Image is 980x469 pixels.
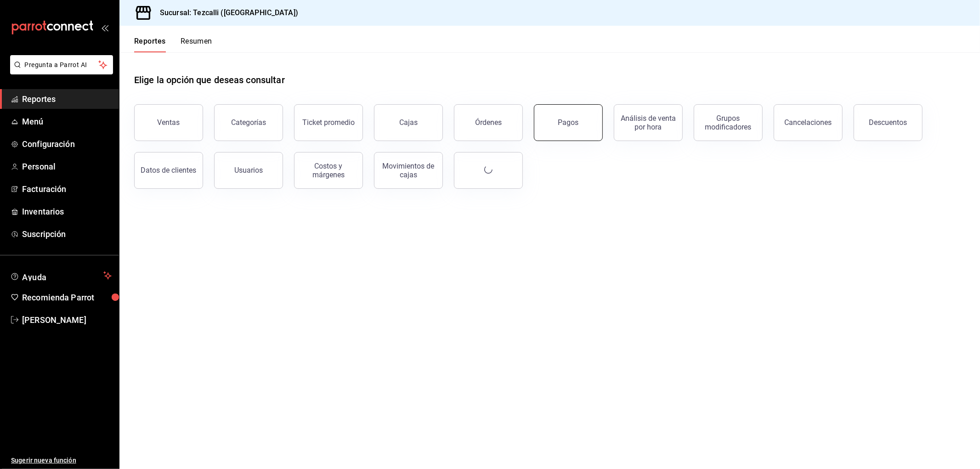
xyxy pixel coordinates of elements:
[694,104,763,141] button: Grupos modificadores
[11,456,112,465] span: Sugerir nueva función
[374,152,443,189] button: Movimientos de cajas
[534,104,603,141] button: Pagos
[300,162,357,179] div: Costos y márgenes
[700,114,757,131] div: Grupos modificadores
[10,55,113,74] button: Pregunta a Parrot AI
[22,138,112,150] span: Configuración
[141,166,197,175] div: Datos de clientes
[374,104,443,141] a: Cajas
[158,118,180,127] div: Ventas
[614,104,683,141] button: Análisis de venta por hora
[214,152,283,189] button: Usuarios
[22,115,112,128] span: Menú
[231,118,266,127] div: Categorías
[22,314,112,326] span: [PERSON_NAME]
[558,118,579,127] div: Pagos
[22,270,100,281] span: Ayuda
[153,7,298,18] h3: Sucursal: Tezcalli ([GEOGRAPHIC_DATA])
[380,162,437,179] div: Movimientos de cajas
[234,166,263,175] div: Usuarios
[214,104,283,141] button: Categorías
[785,118,832,127] div: Cancelaciones
[101,24,108,31] button: open_drawer_menu
[22,205,112,218] span: Inventarios
[302,118,355,127] div: Ticket promedio
[854,104,923,141] button: Descuentos
[399,117,418,128] div: Cajas
[454,104,523,141] button: Órdenes
[869,118,907,127] div: Descuentos
[134,37,166,52] button: Reportes
[134,37,212,52] div: navigation tabs
[181,37,212,52] button: Resumen
[22,291,112,304] span: Recomienda Parrot
[22,228,112,240] span: Suscripción
[22,183,112,195] span: Facturación
[134,152,203,189] button: Datos de clientes
[294,104,363,141] button: Ticket promedio
[620,114,677,131] div: Análisis de venta por hora
[134,73,285,87] h1: Elige la opción que deseas consultar
[774,104,843,141] button: Cancelaciones
[22,93,112,105] span: Reportes
[22,160,112,173] span: Personal
[25,60,99,70] span: Pregunta a Parrot AI
[134,104,203,141] button: Ventas
[294,152,363,189] button: Costos y márgenes
[475,118,502,127] div: Órdenes
[6,67,113,76] a: Pregunta a Parrot AI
